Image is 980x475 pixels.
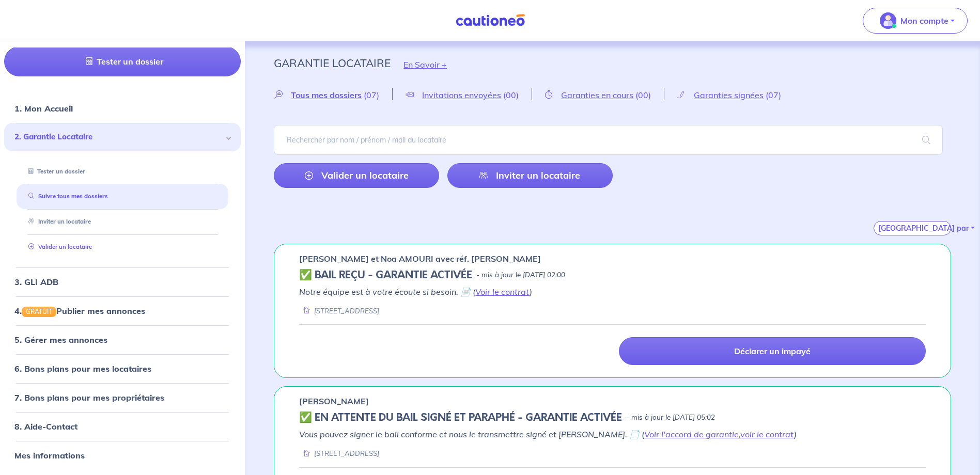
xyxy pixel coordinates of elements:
a: Tous mes dossiers(07) [274,90,392,100]
img: illu_account_valid_menu.svg [880,12,896,29]
div: 2. Garantie Locataire [4,123,241,151]
a: Suivre tous mes dossiers [24,193,108,200]
a: 1. Mon Accueil [14,103,73,114]
div: state: CONTRACT-VALIDATED, Context: IN-MANAGEMENT,IS-GL-CAUTION [299,269,926,281]
input: Rechercher par nom / prénom / mail du locataire [274,125,943,155]
a: Mes informations [14,450,85,461]
div: 3. GLI ADB [4,272,241,292]
div: 7. Bons plans pour mes propriétaires [4,387,241,408]
button: illu_account_valid_menu.svgMon compte [863,8,968,34]
a: 7. Bons plans pour mes propriétaires [14,392,164,403]
a: Tester un dossier [24,168,85,175]
h5: ✅ BAIL REÇU - GARANTIE ACTIVÉE [299,269,472,281]
div: 4.GRATUITPublier mes annonces [4,300,241,321]
a: 6. Bons plans pour mes locataires [14,363,151,374]
span: (00) [503,90,519,100]
a: Inviter un locataire [447,163,613,188]
div: Tester un dossier [17,163,228,180]
a: 3. GLI ADB [14,277,58,287]
span: Garanties en cours [561,90,633,100]
span: (07) [766,90,781,100]
a: Voir le contrat [475,287,530,297]
div: Valider un locataire [17,239,228,256]
p: Mon compte [900,14,948,27]
span: (07) [364,90,379,100]
div: [STREET_ADDRESS] [299,449,379,458]
div: state: CONTRACT-SIGNED, Context: FINISHED,IS-GL-CAUTION [299,411,926,424]
em: Notre équipe est à votre écoute si besoin. 📄 ( ) [299,287,532,297]
button: [GEOGRAPHIC_DATA] par [874,221,951,235]
span: (00) [635,90,651,100]
span: Garanties signées [694,90,764,100]
a: Déclarer un impayé [619,337,926,365]
a: Voir l'accord de garantie [644,429,739,439]
a: Garanties signées(07) [664,90,794,100]
p: [PERSON_NAME] et Noa AMOURI avec réf. [PERSON_NAME] [299,252,541,265]
a: Tester un dossier [4,46,241,76]
a: Inviter un locataire [24,218,91,225]
p: Déclarer un impayé [734,346,811,356]
div: 1. Mon Accueil [4,98,241,119]
em: Vous pouvez signer le bail conforme et nous le transmettre signé et [PERSON_NAME]. 📄 ( , ) [299,429,797,439]
a: voir le contrat [740,429,794,439]
div: Inviter un locataire [17,213,228,230]
a: 5. Gérer mes annonces [14,335,107,345]
a: 4.GRATUITPublier mes annonces [14,306,145,316]
a: Valider un locataire [274,163,439,188]
p: Garantie Locataire [274,54,391,72]
div: [STREET_ADDRESS] [299,306,379,316]
div: Mes informations [4,445,241,466]
a: Garanties en cours(00) [532,90,664,100]
div: 6. Bons plans pour mes locataires [4,358,241,379]
img: Cautioneo [452,14,529,27]
div: Suivre tous mes dossiers [17,188,228,205]
p: - mis à jour le [DATE] 02:00 [476,270,565,280]
p: - mis à jour le [DATE] 05:02 [626,413,715,423]
h5: ✅️️️ EN ATTENTE DU BAIL SIGNÉ ET PARAPHÉ - GARANTIE ACTIVÉE [299,411,622,424]
p: [PERSON_NAME] [299,395,369,407]
span: Tous mes dossiers [291,90,362,100]
a: Valider un locataire [24,243,92,250]
span: 2. Garantie Locataire [14,131,223,143]
a: Invitations envoyées(00) [393,90,532,100]
button: En Savoir + [391,50,460,80]
span: search [910,125,943,154]
a: 8. Aide-Contact [14,421,77,432]
span: Invitations envoyées [422,90,501,100]
div: 8. Aide-Contact [4,416,241,437]
div: 5. Gérer mes annonces [4,329,241,350]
